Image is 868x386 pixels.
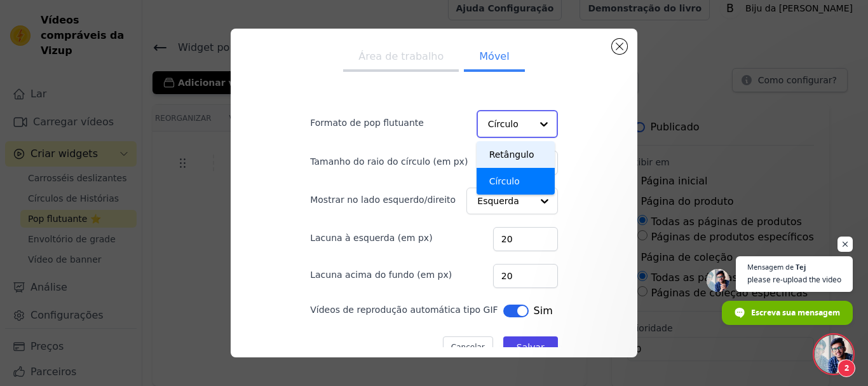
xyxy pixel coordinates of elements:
font: Tamanho do raio do círculo (em px) [310,156,468,167]
span: Escreva sua mensagem [751,301,840,324]
font: Vídeos de reprodução automática tipo GIF [310,305,498,315]
font: Mostrar no lado esquerdo/direito [310,195,456,205]
font: Salvar [517,342,545,352]
font: Retângulo [489,149,534,160]
font: Círculo [489,176,520,186]
font: Móvel [479,50,509,62]
font: Lacuna à esquerda (em px) [310,233,432,243]
font: Sim [534,305,553,317]
span: Mensagem de [747,263,794,270]
font: Cancelar [451,343,485,352]
font: Área de trabalho [358,50,444,62]
font: Lacuna acima do fundo (em px) [310,270,452,280]
font: Formato de pop flutuante [310,118,424,128]
span: Tej [796,263,806,270]
span: please re-upload the video [747,273,841,286]
a: Bate-papo aberto [815,335,853,373]
span: 2 [837,359,855,377]
button: Fechar modal [612,39,627,54]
